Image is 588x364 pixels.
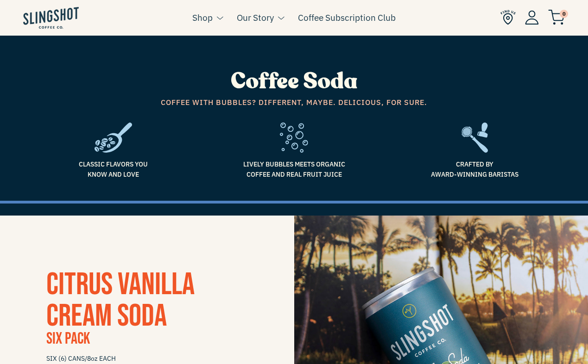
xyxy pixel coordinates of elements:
[192,11,213,25] a: Shop
[548,10,565,25] img: cart
[560,10,568,18] span: 0
[392,159,558,180] span: Crafted by Award-Winning Baristas
[462,123,488,153] img: frame2-1635783918803.svg
[30,159,197,180] span: Classic flavors you know and love
[211,159,378,180] span: Lively bubbles meets organic coffee and real fruit juice
[231,66,358,96] span: Coffee Soda
[95,123,132,153] img: frame1-1635784469953.svg
[548,12,565,23] a: 0
[46,266,195,335] a: CITRUS VANILLACREAM SODA
[237,11,274,25] a: Our Story
[500,10,516,25] img: Find Us
[46,266,195,335] span: CITRUS VANILLA CREAM SODA
[525,10,539,25] img: Account
[30,97,558,109] span: Coffee with bubbles? Different, maybe. Delicious, for sure.
[280,123,308,153] img: fizz-1636557709766.svg
[298,11,396,25] a: Coffee Subscription Club
[46,329,90,349] span: Six Pack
